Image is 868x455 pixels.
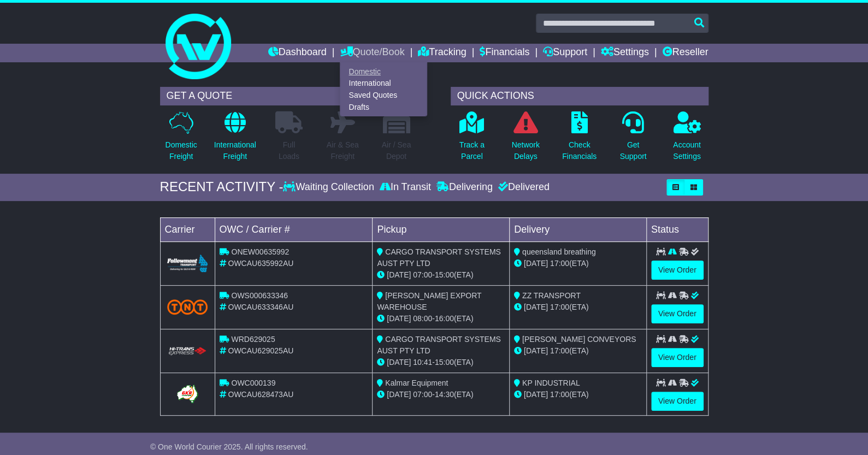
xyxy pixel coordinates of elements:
[214,111,257,168] a: InternationalFreight
[377,181,434,193] div: In Transit
[377,291,481,311] span: [PERSON_NAME] EXPORT WAREHOUSE
[385,379,448,387] span: Kalmar Equipment
[509,217,646,241] td: Delivery
[231,335,275,344] span: WRD629025
[413,314,432,323] span: 08:00
[340,78,427,90] a: International
[377,389,505,400] div: - (ETA)
[175,383,200,405] img: GetCarrierServiceLogo
[275,139,303,162] p: Full Loads
[150,442,308,451] span: © One World Courier 2025. All rights reserved.
[514,345,642,357] div: (ETA)
[413,358,432,367] span: 10:41
[418,44,466,62] a: Tracking
[231,247,289,256] span: ONEW00635992
[562,111,597,168] a: CheckFinancials
[651,261,704,280] a: View Order
[160,438,708,454] div: FROM OUR SUPPORT
[340,90,427,102] a: Saved Quotes
[377,357,505,368] div: - (ETA)
[327,139,359,162] p: Air & Sea Freight
[413,270,432,279] span: 07:00
[215,217,373,241] td: OWC / Carrier #
[562,139,597,162] p: Check Financials
[167,346,208,357] img: HiTrans.png
[550,303,569,311] span: 17:00
[340,62,427,116] div: Quote/Book
[283,181,376,193] div: Waiting Collection
[413,390,432,399] span: 07:00
[522,247,596,256] span: queensland breathing
[228,390,293,399] span: OWCAU628473AU
[231,291,288,300] span: OWS000633346
[459,139,485,162] p: Track a Parcel
[459,111,485,168] a: Track aParcel
[164,111,197,168] a: DomesticFreight
[435,270,454,279] span: 15:00
[673,139,701,162] p: Account Settings
[651,348,704,367] a: View Order
[160,87,418,105] div: GET A QUOTE
[646,217,708,241] td: Status
[160,217,215,241] td: Carrier
[228,346,293,355] span: OWCAU629025AU
[268,44,327,62] a: Dashboard
[377,269,505,281] div: - (ETA)
[651,392,704,411] a: View Order
[511,139,539,162] p: Network Delays
[167,299,208,314] img: TNT_Domestic.png
[377,247,501,268] span: CARGO TRANSPORT SYSTEMS AUST PTY LTD
[522,379,580,387] span: KP INDUSTRIAL
[434,181,495,193] div: Delivering
[382,139,411,162] p: Air / Sea Depot
[480,44,529,62] a: Financials
[387,270,411,279] span: [DATE]
[662,44,708,62] a: Reseller
[228,259,293,268] span: OWCAU635992AU
[522,291,581,300] span: ZZ TRANSPORT
[167,255,208,273] img: Followmont_Transport.png
[495,181,550,193] div: Delivered
[377,335,501,355] span: CARGO TRANSPORT SYSTEMS AUST PTY LTD
[514,302,642,313] div: (ETA)
[435,390,454,399] span: 14:30
[524,259,548,268] span: [DATE]
[522,335,636,344] span: [PERSON_NAME] CONVEYORS
[550,346,569,355] span: 17:00
[340,44,404,62] a: Quote/Book
[228,303,293,311] span: OWCAU633346AU
[231,379,275,387] span: OWC000139
[435,358,454,367] span: 15:00
[524,390,548,399] span: [DATE]
[672,111,701,168] a: AccountSettings
[550,390,569,399] span: 17:00
[514,389,642,400] div: (ETA)
[543,44,587,62] a: Support
[373,217,510,241] td: Pickup
[340,101,427,113] a: Drafts
[387,314,411,323] span: [DATE]
[387,358,411,367] span: [DATE]
[651,304,704,323] a: View Order
[165,139,197,162] p: Domestic Freight
[619,139,646,162] p: Get Support
[524,346,548,355] span: [DATE]
[550,259,569,268] span: 17:00
[340,66,427,78] a: Domestic
[514,258,642,269] div: (ETA)
[619,111,647,168] a: GetSupport
[160,179,284,195] div: RECENT ACTIVITY -
[377,313,505,324] div: - (ETA)
[214,139,256,162] p: International Freight
[435,314,454,323] span: 16:00
[451,87,708,105] div: QUICK ACTIONS
[524,303,548,311] span: [DATE]
[511,111,540,168] a: NetworkDelays
[387,390,411,399] span: [DATE]
[601,44,649,62] a: Settings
